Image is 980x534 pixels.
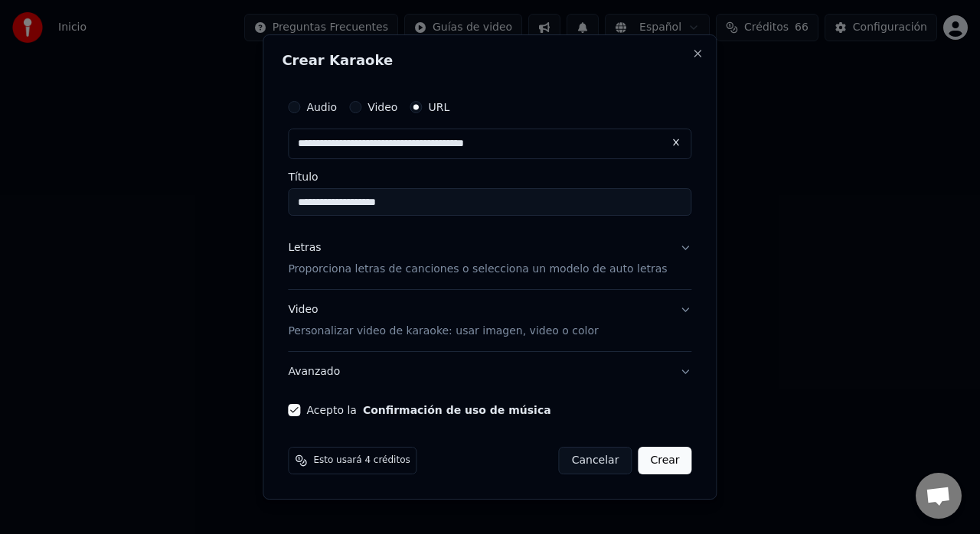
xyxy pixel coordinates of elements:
div: Video [288,302,598,339]
button: VideoPersonalizar video de karaoke: usar imagen, video o color [288,290,691,351]
label: Audio [306,102,337,112]
label: Acepto la [306,405,550,415]
p: Proporciona letras de canciones o selecciona un modelo de auto letras [288,262,667,277]
button: Avanzado [288,352,691,392]
p: Personalizar video de karaoke: usar imagen, video o color [288,324,598,339]
button: Crear [638,447,691,474]
button: Acepto la [363,405,551,415]
label: Título [288,171,691,182]
div: Letras [288,240,321,256]
span: Esto usará 4 créditos [313,454,410,467]
button: Cancelar [559,447,632,474]
h2: Crear Karaoke [282,54,697,67]
label: Video [367,102,397,112]
button: LetrasProporciona letras de canciones o selecciona un modelo de auto letras [288,228,691,289]
label: URL [428,102,449,112]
